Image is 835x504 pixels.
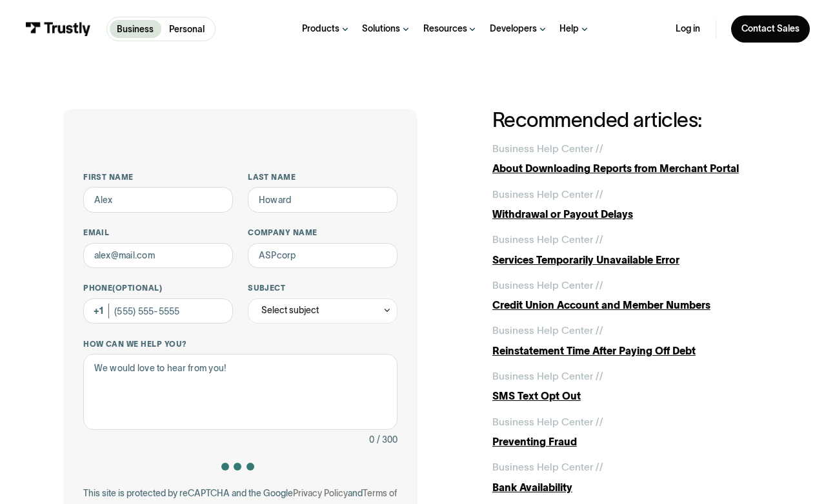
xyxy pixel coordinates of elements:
[492,414,599,430] div: Business Help Center /
[492,480,772,496] div: Bank Availability
[492,460,599,475] div: Business Help Center /
[261,303,319,318] div: Select subject
[83,283,233,293] label: Phone
[83,243,233,268] input: alex@mail.com
[492,323,599,338] div: Business Help Center /
[83,339,397,349] label: How can we help you?
[492,141,772,177] a: Business Help Center //About Downloading Reports from Merchant Portal
[492,187,772,222] a: Business Help Center //Withdrawal or Payout Delays
[117,23,154,36] p: Business
[492,389,772,404] div: SMS Text Opt Out
[492,323,772,358] a: Business Help Center //Reinstatement Time After Paying Off Debt
[599,141,603,157] div: /
[599,460,603,475] div: /
[492,161,772,177] div: About Downloading Reports from Merchant Portal
[293,488,348,498] a: Privacy Policy
[169,23,205,36] p: Personal
[377,432,397,448] div: / 300
[490,23,537,35] div: Developers
[741,23,800,35] div: Contact Sales
[492,278,599,293] div: Business Help Center /
[248,243,397,268] input: ASPcorp
[492,278,772,313] a: Business Help Center //Credit Union Account and Member Numbers
[83,172,233,182] label: First name
[492,298,772,313] div: Credit Union Account and Member Numbers
[423,23,467,35] div: Resources
[112,284,162,292] span: (Optional)
[362,23,400,35] div: Solutions
[599,369,603,384] div: /
[676,23,700,35] a: Log in
[248,187,397,212] input: Howard
[83,228,233,238] label: Email
[369,432,374,448] div: 0
[492,141,599,157] div: Business Help Center /
[599,187,603,202] div: /
[492,207,772,222] div: Withdrawal or Payout Delays
[492,232,772,267] a: Business Help Center //Services Temporarily Unavailable Error
[83,298,233,324] input: (555) 555-5555
[731,15,809,42] a: Contact Sales
[110,20,162,38] a: Business
[599,414,603,430] div: /
[492,253,772,268] div: Services Temporarily Unavailable Error
[248,283,397,293] label: Subject
[492,369,772,404] a: Business Help Center //SMS Text Opt Out
[492,232,599,247] div: Business Help Center /
[599,323,603,338] div: /
[599,278,603,293] div: /
[302,23,339,35] div: Products
[492,434,772,450] div: Preventing Fraud
[83,187,233,212] input: Alex
[25,22,91,36] img: Trustly Logo
[559,23,579,35] div: Help
[492,369,599,384] div: Business Help Center /
[492,460,772,495] a: Business Help Center //Bank Availability
[248,172,397,182] label: Last name
[492,344,772,359] div: Reinstatement Time After Paying Off Debt
[492,109,772,131] h2: Recommended articles:
[161,20,212,38] a: Personal
[599,232,603,247] div: /
[492,187,599,202] div: Business Help Center /
[492,414,772,450] a: Business Help Center //Preventing Fraud
[248,228,397,238] label: Company name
